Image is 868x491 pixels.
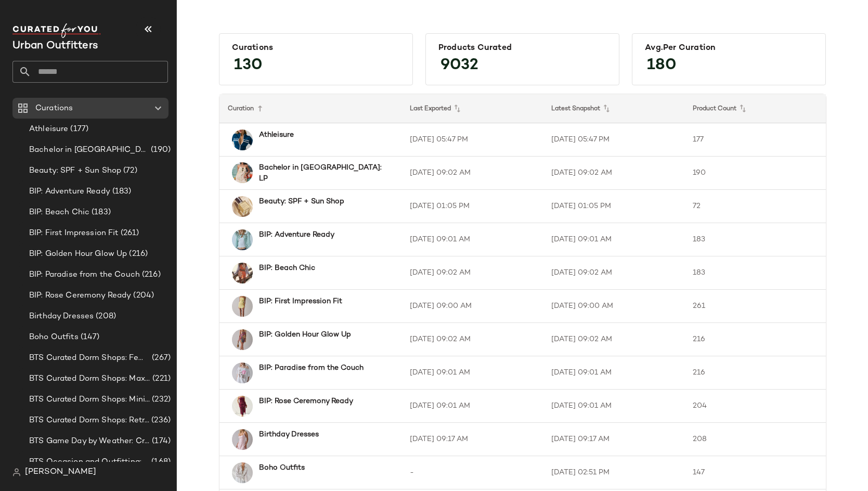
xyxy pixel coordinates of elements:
th: Product Count [684,94,826,123]
div: Products Curated [438,43,606,53]
span: (236) [149,415,171,427]
span: (190) [149,144,171,156]
span: BTS Occasion and Outfitting: [PERSON_NAME] to Party [29,456,149,468]
th: Last Exported [401,94,543,123]
td: [DATE] 02:51 PM [543,456,684,489]
span: 180 [637,47,687,84]
td: 208 [684,423,826,456]
td: [DATE] 09:01 AM [543,390,684,423]
span: BIP: Golden Hour Glow Up [29,248,127,260]
td: [DATE] 01:05 PM [401,190,543,223]
span: Bachelor in [GEOGRAPHIC_DATA]: LP [29,144,149,156]
td: 190 [684,157,826,190]
td: [DATE] 05:47 PM [543,123,684,157]
span: (72) [121,165,137,177]
b: BIP: Adventure Ready [259,229,334,240]
td: [DATE] 09:17 AM [543,423,684,456]
td: [DATE] 09:02 AM [401,256,543,290]
img: svg%3e [12,468,21,476]
td: 261 [684,290,826,323]
b: Bachelor in [GEOGRAPHIC_DATA]: LP [259,162,383,184]
span: (147) [79,331,100,343]
td: 147 [684,456,826,489]
td: [DATE] 09:00 AM [543,290,684,323]
span: BTS Curated Dorm Shops: Minimalist [29,394,150,406]
span: Birthday Dresses [29,311,94,322]
td: [DATE] 09:02 AM [543,323,684,356]
b: BIP: Golden Hour Glow Up [259,329,351,340]
td: [DATE] 09:02 AM [543,157,684,190]
b: BIP: Rose Ceremony Ready [259,396,353,407]
b: BIP: Paradise from the Couch [259,363,364,373]
td: [DATE] 09:01 AM [401,223,543,256]
td: 177 [684,123,826,157]
span: (208) [94,311,116,322]
td: [DATE] 09:00 AM [401,290,543,323]
td: [DATE] 09:02 AM [401,157,543,190]
span: BIP: Beach Chic [29,206,89,218]
span: BIP: Adventure Ready [29,186,110,198]
div: Curations [232,43,400,53]
td: 204 [684,390,826,423]
b: Boho Outfits [259,462,305,473]
span: Boho Outfits [29,331,79,343]
span: 9032 [430,47,489,84]
td: [DATE] 09:01 AM [401,390,543,423]
span: BTS Curated Dorm Shops: Retro+ Boho [29,415,149,427]
td: - [401,456,543,489]
th: Curation [219,94,401,123]
span: (168) [149,456,171,468]
span: BIP: Paradise from the Couch [29,269,140,281]
span: Current Company Name [12,41,98,51]
b: Birthday Dresses [259,429,319,440]
span: (177) [68,123,88,135]
span: BIP: Rose Ceremony Ready [29,290,131,302]
span: Athleisure [29,123,68,135]
td: 72 [684,190,826,223]
td: [DATE] 09:02 AM [543,256,684,290]
span: BIP: First Impression Fit [29,227,119,239]
span: 130 [224,47,273,84]
th: Latest Snapshot [543,94,684,123]
span: Curations [35,102,73,114]
span: (183) [89,206,111,218]
span: (267) [150,352,171,364]
span: (174) [150,435,171,447]
span: Beauty: SPF + Sun Shop [29,165,121,177]
td: [DATE] 09:02 AM [401,323,543,356]
span: (216) [127,248,148,260]
td: [DATE] 09:17 AM [401,423,543,456]
span: BTS Game Day by Weather: Crisp & Cozy [29,435,150,447]
span: (232) [150,394,171,406]
span: (204) [131,290,154,302]
div: Avg.per Curation [645,43,813,53]
td: [DATE] 09:01 AM [543,356,684,390]
span: [PERSON_NAME] [25,466,96,479]
img: cfy_white_logo.C9jOOHJF.svg [12,23,101,38]
b: BIP: First Impression Fit [259,296,342,307]
span: (183) [110,186,132,198]
b: BIP: Beach Chic [259,263,315,274]
span: (261) [119,227,139,239]
td: 183 [684,256,826,290]
b: Beauty: SPF + Sun Shop [259,196,344,207]
td: 216 [684,356,826,390]
td: 216 [684,323,826,356]
span: (216) [140,269,161,281]
span: BTS Curated Dorm Shops: Maximalist [29,373,150,385]
b: Athleisure [259,130,294,140]
td: 183 [684,223,826,256]
span: (221) [150,373,171,385]
span: BTS Curated Dorm Shops: Feminine [29,352,150,364]
td: [DATE] 09:01 AM [543,223,684,256]
td: [DATE] 09:01 AM [401,356,543,390]
td: [DATE] 05:47 PM [401,123,543,157]
td: [DATE] 01:05 PM [543,190,684,223]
